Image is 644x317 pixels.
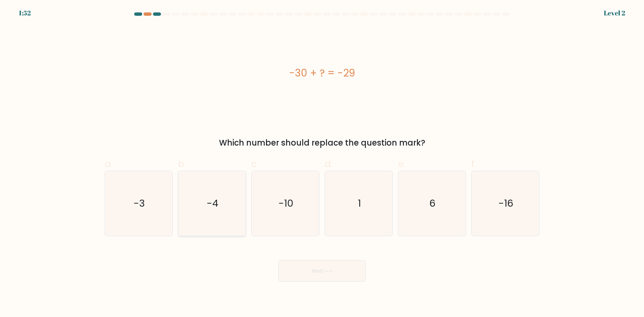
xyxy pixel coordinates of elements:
[604,8,625,18] div: Level 2
[207,197,218,210] text: -4
[178,157,186,170] span: b.
[251,157,259,170] span: c.
[499,197,514,210] text: -16
[278,197,293,210] text: -10
[358,197,361,210] text: 1
[471,157,476,170] span: f.
[430,197,436,210] text: 6
[398,157,406,170] span: e.
[133,197,145,210] text: -3
[278,260,366,282] button: Next
[325,157,333,170] span: d.
[105,65,539,81] div: -30 + ? = -29
[19,8,31,18] div: 1:52
[105,157,113,170] span: a.
[109,137,535,149] div: Which number should replace the question mark?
